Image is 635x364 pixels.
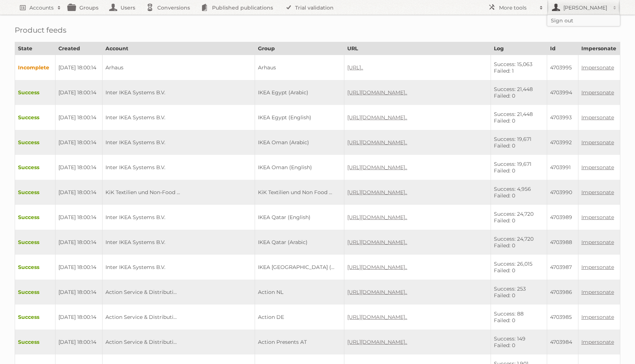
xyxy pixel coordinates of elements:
td: Success: 149 Failed: 0 [491,330,547,354]
a: Impersonate [581,239,614,245]
td: Inter IKEA Systems B.V. [103,130,255,155]
h2: More tools [499,4,536,11]
td: IKEA [GEOGRAPHIC_DATA] (... [255,255,344,280]
td: IKEA Egypt (English) [255,105,344,130]
a: Impersonate [581,289,614,295]
td: Success [15,105,55,130]
td: Success: 21,448 Failed: 0 [491,80,547,105]
a: [URL][DOMAIN_NAME].. [347,339,407,345]
th: Group [255,42,344,55]
a: Impersonate [581,64,614,71]
td: Success [15,305,55,330]
a: [URL][DOMAIN_NAME].. [347,164,407,171]
td: Inter IKEA Systems B.V. [103,230,255,255]
h1: Product feeds [15,26,620,34]
td: Arhaus [255,55,344,80]
td: Action DE [255,305,344,330]
a: [URL][DOMAIN_NAME].. [347,289,407,295]
td: Success [15,130,55,155]
td: Success [15,155,55,180]
td: 4703987 [547,255,578,280]
td: Inter IKEA Systems B.V. [103,105,255,130]
span: [DATE] 18:00:14 [58,214,96,221]
td: Success [15,180,55,205]
td: IKEA Oman (English) [255,155,344,180]
td: 4703995 [547,55,578,80]
td: IKEA Qatar (Arabic) [255,230,344,255]
td: 4703992 [547,130,578,155]
a: [URL][DOMAIN_NAME].. [347,214,407,221]
td: Incomplete [15,55,55,80]
a: [URL][DOMAIN_NAME].. [347,239,407,245]
td: 4703990 [547,180,578,205]
a: [URL].. [347,64,363,71]
td: 4703985 [547,305,578,330]
td: Success: 19,671 Failed: 0 [491,130,547,155]
td: Action Service & Distributi... [103,280,255,305]
h2: [PERSON_NAME] [562,4,609,11]
td: 4703994 [547,80,578,105]
td: Inter IKEA Systems B.V. [103,80,255,105]
a: [URL][DOMAIN_NAME].. [347,114,407,121]
a: [URL][DOMAIN_NAME].. [347,189,407,196]
td: Success: 21,448 Failed: 0 [491,105,547,130]
span: [DATE] 18:00:14 [58,64,96,71]
td: Success [15,230,55,255]
td: Action Presents AT [255,330,344,354]
th: Log [491,42,547,55]
span: [DATE] 18:00:14 [58,239,96,245]
td: Inter IKEA Systems B.V. [103,205,255,230]
td: Success [15,330,55,354]
td: Success: 24,720 Failed: 0 [491,205,547,230]
a: [URL][DOMAIN_NAME].. [347,314,407,320]
span: [DATE] 18:00:14 [58,189,96,196]
td: IKEA Qatar (English) [255,205,344,230]
td: 4703989 [547,205,578,230]
td: 4703988 [547,230,578,255]
a: Impersonate [581,189,614,196]
a: Impersonate [581,314,614,320]
a: Impersonate [581,89,614,96]
a: Impersonate [581,264,614,270]
a: Impersonate [581,214,614,221]
td: Inter IKEA Systems B.V. [103,155,255,180]
td: Success: 19,671 Failed: 0 [491,155,547,180]
td: Action Service & Distributi... [103,305,255,330]
th: URL [344,42,491,55]
td: Inter IKEA Systems B.V. [103,255,255,280]
span: [DATE] 18:00:14 [58,339,96,345]
a: [URL][DOMAIN_NAME].. [347,264,407,270]
th: State [15,42,55,55]
td: Success [15,80,55,105]
th: Impersonate [578,42,620,55]
td: Success: 4,956 Failed: 0 [491,180,547,205]
td: Success: 88 Failed: 0 [491,305,547,330]
a: Impersonate [581,114,614,121]
span: [DATE] 18:00:14 [58,164,96,171]
span: [DATE] 18:00:14 [58,314,96,320]
span: translation missing: en.backend.reports.product_feeds.heading.ID [550,45,556,52]
td: Success [15,280,55,305]
td: Success: 15,063 Failed: 1 [491,55,547,80]
td: KiK Textilien und Non Food ... [255,180,344,205]
a: [URL][DOMAIN_NAME].. [347,89,407,96]
a: Impersonate [581,339,614,345]
td: Arhaus [103,55,255,80]
td: Success [15,255,55,280]
td: Action NL [255,280,344,305]
h2: Accounts [29,4,54,11]
td: Action Service & Distributi... [103,330,255,354]
td: 4703986 [547,280,578,305]
td: IKEA Egypt (Arabic) [255,80,344,105]
span: [DATE] 18:00:14 [58,139,96,146]
td: Success: 253 Failed: 0 [491,280,547,305]
span: [DATE] 18:00:14 [58,264,96,270]
a: Impersonate [581,164,614,171]
span: [DATE] 18:00:14 [58,289,96,295]
td: Success: 26,015 Failed: 0 [491,255,547,280]
td: Success [15,205,55,230]
a: [URL][DOMAIN_NAME].. [347,139,407,146]
a: Impersonate [581,139,614,146]
td: IKEA Oman (Arabic) [255,130,344,155]
th: Account [103,42,255,55]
